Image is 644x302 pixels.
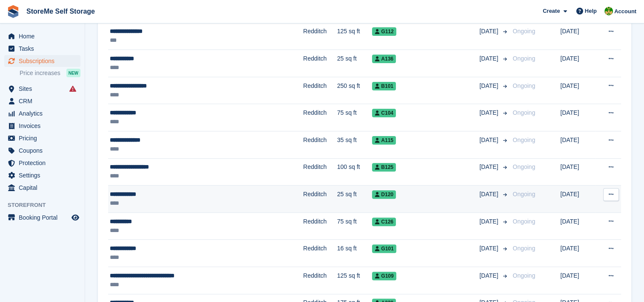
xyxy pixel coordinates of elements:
[479,271,500,280] span: [DATE]
[4,107,80,119] a: menu
[479,190,500,199] span: [DATE]
[4,95,80,107] a: menu
[337,186,372,213] td: 25 sq ft
[512,55,535,62] span: Ongoing
[560,50,595,77] td: [DATE]
[303,131,337,159] td: Redditch
[372,136,396,145] span: A115
[19,55,70,67] span: Subscriptions
[560,23,595,50] td: [DATE]
[560,158,595,186] td: [DATE]
[4,132,80,144] a: menu
[69,85,76,92] i: Smart entry sync failures have occurred
[372,82,396,90] span: B101
[372,55,396,63] span: A136
[4,212,80,224] a: menu
[560,240,595,267] td: [DATE]
[560,77,595,104] td: [DATE]
[19,132,70,144] span: Pricing
[479,136,500,145] span: [DATE]
[372,109,396,117] span: C104
[23,4,98,18] a: StoreMe Self Storage
[372,163,396,171] span: B125
[560,212,595,240] td: [DATE]
[70,212,80,223] a: Preview store
[303,186,337,213] td: Redditch
[372,244,396,253] span: G101
[512,28,535,35] span: Ongoing
[512,245,535,252] span: Ongoing
[4,182,80,194] a: menu
[303,212,337,240] td: Redditch
[303,50,337,77] td: Redditch
[20,68,80,78] a: Price increases NEW
[512,272,535,279] span: Ongoing
[512,82,535,89] span: Ongoing
[4,43,80,55] a: menu
[303,158,337,186] td: Redditch
[337,240,372,267] td: 16 sq ft
[512,218,535,225] span: Ongoing
[19,43,70,55] span: Tasks
[4,157,80,169] a: menu
[560,267,595,294] td: [DATE]
[303,77,337,104] td: Redditch
[19,212,70,224] span: Booking Portal
[19,83,70,95] span: Sites
[543,7,560,15] span: Create
[372,190,396,199] span: D120
[4,55,80,67] a: menu
[512,109,535,116] span: Ongoing
[4,30,80,42] a: menu
[8,201,85,209] span: Storefront
[604,7,613,15] img: StorMe
[512,136,535,143] span: Ongoing
[19,169,70,181] span: Settings
[479,217,500,226] span: [DATE]
[479,81,500,90] span: [DATE]
[303,104,337,131] td: Redditch
[19,145,70,157] span: Coupons
[479,27,500,36] span: [DATE]
[337,158,372,186] td: 100 sq ft
[560,131,595,159] td: [DATE]
[19,30,70,42] span: Home
[479,163,500,171] span: [DATE]
[66,69,80,77] div: NEW
[303,23,337,50] td: Redditch
[7,5,20,18] img: stora-icon-8386f47178a22dfd0bd8f6a31ec36ba5ce8667c1dd55bd0f319d3a0aa187defe.svg
[19,182,70,194] span: Capital
[614,7,636,16] span: Account
[512,191,535,197] span: Ongoing
[479,244,500,253] span: [DATE]
[4,83,80,95] a: menu
[19,95,70,107] span: CRM
[560,104,595,131] td: [DATE]
[479,108,500,117] span: [DATE]
[585,7,597,15] span: Help
[372,272,396,280] span: G109
[479,54,500,63] span: [DATE]
[337,267,372,294] td: 125 sq ft
[337,23,372,50] td: 125 sq ft
[19,107,70,119] span: Analytics
[303,240,337,267] td: Redditch
[19,157,70,169] span: Protection
[19,120,70,132] span: Invoices
[337,77,372,104] td: 250 sq ft
[4,120,80,132] a: menu
[337,104,372,131] td: 75 sq ft
[337,50,372,77] td: 25 sq ft
[20,69,60,77] span: Price increases
[372,218,396,226] span: C126
[337,212,372,240] td: 75 sq ft
[4,169,80,181] a: menu
[303,267,337,294] td: Redditch
[4,145,80,157] a: menu
[512,163,535,170] span: Ongoing
[372,27,396,36] span: G112
[337,131,372,159] td: 35 sq ft
[560,186,595,213] td: [DATE]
